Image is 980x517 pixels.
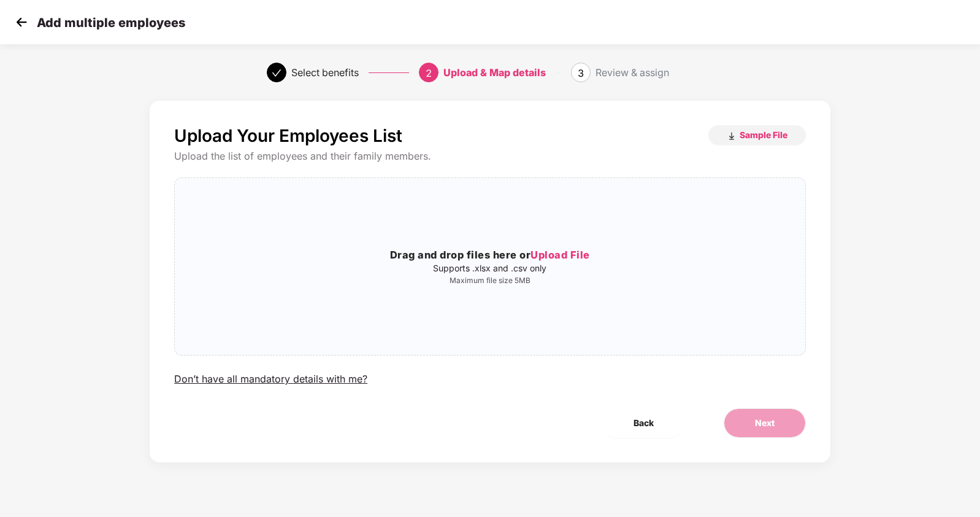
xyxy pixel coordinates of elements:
[175,178,805,355] span: Drag and drop files here orUpload FileSupports .xlsx and .csv onlyMaximum file size 5MB
[740,129,787,141] span: Sample File
[578,67,584,79] span: 3
[426,67,432,79] span: 2
[37,15,185,30] p: Add multiple employees
[174,125,402,146] p: Upload Your Employees List
[727,131,737,141] img: download_icon
[530,249,590,261] span: Upload File
[724,408,806,438] button: Next
[634,416,654,430] span: Back
[174,373,367,386] div: Don’t have all mandatory details with me?
[291,63,359,82] div: Select benefits
[595,63,669,82] div: Review & assign
[708,125,806,145] button: Sample File
[272,68,281,78] span: check
[174,150,806,163] div: Upload the list of employees and their family members.
[603,408,684,438] button: Back
[175,247,805,263] h3: Drag and drop files here or
[175,276,805,286] p: Maximum file size 5MB
[443,63,546,82] div: Upload & Map details
[175,263,805,273] p: Supports .xlsx and .csv only
[12,13,31,31] img: svg+xml;base64,PHN2ZyB4bWxucz0iaHR0cDovL3d3dy53My5vcmcvMjAwMC9zdmciIHdpZHRoPSIzMCIgaGVpZ2h0PSIzMC...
